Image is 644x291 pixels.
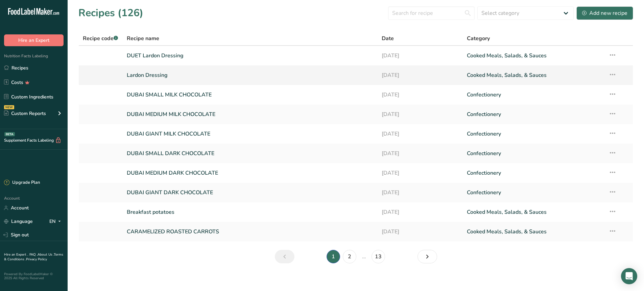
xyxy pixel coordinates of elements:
a: Confectionery [467,107,600,121]
a: DUBAI SMALL DARK CHOCOLATE [127,146,374,161]
a: [DATE] [382,68,459,82]
a: Confectionery [467,185,600,200]
a: Confectionery [467,127,600,141]
a: Confectionery [467,166,600,180]
a: DUBAI MEDIUM MILK CHOCOLATE [127,107,374,121]
a: DUBAI SMALL MILK CHOCOLATE [127,88,374,102]
a: Hire an Expert . [4,252,28,257]
a: Cooked Meals, Salads, & Sauces [467,205,600,219]
a: Page 2. [343,250,356,263]
a: [DATE] [382,107,459,121]
a: FAQ . [29,252,38,257]
a: About Us . [38,252,54,257]
span: Date [382,34,394,42]
a: Cooked Meals, Salads, & Sauces [467,225,600,239]
a: Language [4,215,33,227]
span: Recipe code [83,35,118,42]
a: [DATE] [382,225,459,239]
div: Upgrade Plan [4,179,40,186]
a: DUBAI GIANT MILK CHOCOLATE [127,127,374,141]
span: Recipe name [127,34,159,42]
div: Add new recipe [582,9,627,17]
a: [DATE] [382,185,459,200]
div: NEW [4,105,14,109]
a: Page 13. [372,250,385,263]
a: Confectionery [467,146,600,161]
div: BETA [4,132,15,136]
a: Confectionery [467,88,600,102]
a: [DATE] [382,88,459,102]
a: Breakfast potatoes [127,205,374,219]
a: Privacy Policy [26,257,47,262]
a: Previous page [275,250,294,263]
h1: Recipes (126) [78,5,143,21]
a: [DATE] [382,146,459,161]
a: Next page [418,250,437,263]
a: Cooked Meals, Salads, & Sauces [467,68,600,82]
input: Search for recipe [388,6,475,20]
div: Powered By FoodLabelMaker © 2025 All Rights Reserved [4,272,64,280]
a: CARAMELIZED ROASTED CARROTS [127,225,374,239]
button: Add new recipe [576,6,633,20]
a: DUBAI MEDIUM DARK CHOCOLATE [127,166,374,180]
div: Open Intercom Messenger [621,268,637,284]
div: EN [49,217,64,226]
button: Hire an Expert [4,34,64,46]
a: [DATE] [382,205,459,219]
a: Terms & Conditions . [4,252,63,262]
span: Category [467,34,490,42]
a: Cooked Meals, Salads, & Sauces [467,49,600,63]
a: DUBAI GIANT DARK CHOCOLATE [127,185,374,200]
a: [DATE] [382,49,459,63]
div: Custom Reports [4,110,46,117]
a: [DATE] [382,166,459,180]
a: [DATE] [382,127,459,141]
a: DUET Lardon Dressing [127,49,374,63]
a: Lardon Dressing [127,68,374,82]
